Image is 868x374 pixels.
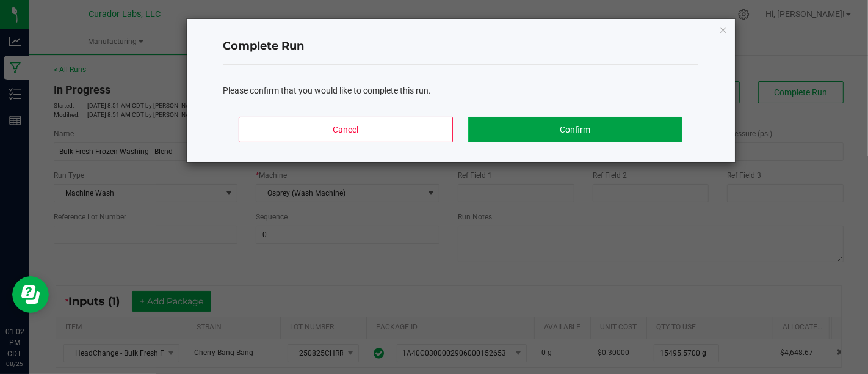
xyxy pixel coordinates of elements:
[239,117,452,142] button: Cancel
[468,117,682,142] button: Confirm
[223,84,698,97] div: Please confirm that you would like to complete this run.
[223,38,698,54] h4: Complete Run
[12,276,49,313] iframe: Resource center
[719,22,728,37] button: Close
